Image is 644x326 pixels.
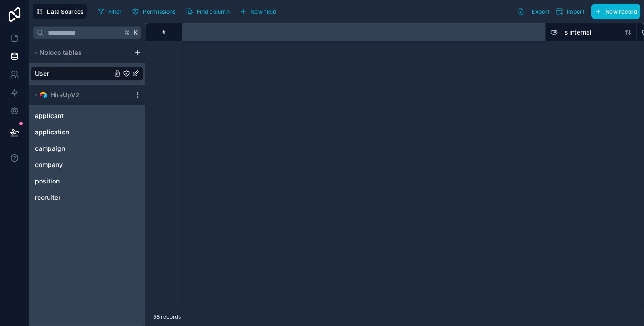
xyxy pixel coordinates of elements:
a: Permissions [129,5,182,18]
span: Filter [108,8,122,15]
button: Permissions [129,5,179,18]
div: # [153,29,175,35]
button: Export [514,4,553,19]
span: Import [567,8,584,15]
button: New record [591,4,640,19]
span: New field [250,8,276,15]
span: 58 records [153,313,181,321]
a: New record [588,4,640,19]
button: Data Sources [33,4,87,19]
span: is internal [563,28,591,37]
span: K [133,30,139,36]
span: Export [532,8,549,15]
span: Data Sources [47,8,84,15]
span: New record [605,8,637,15]
button: Import [553,4,588,19]
span: Find column [197,8,230,15]
button: Filter [94,5,125,18]
button: New field [236,5,280,18]
span: Permissions [143,8,175,15]
button: Find column [183,5,233,18]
